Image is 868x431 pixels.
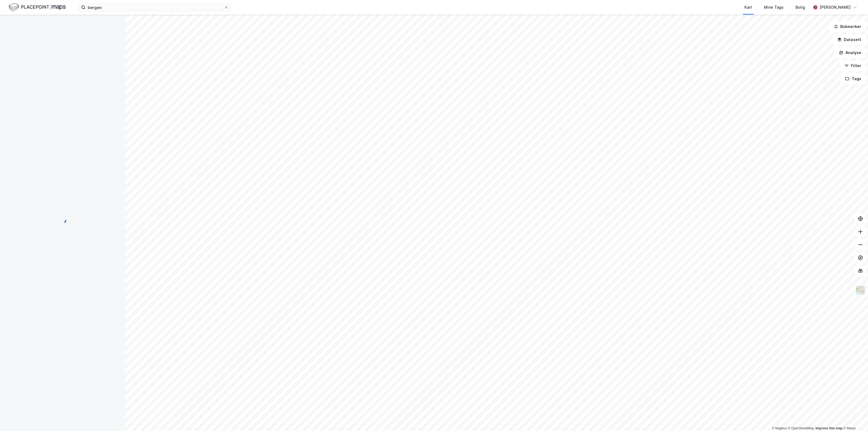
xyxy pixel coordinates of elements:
button: Datasett [833,34,866,45]
div: Mine Tags [764,4,784,11]
iframe: Chat Widget [841,405,868,431]
img: spinner.a6d8c91a73a9ac5275cf975e30b51cfb.svg [58,215,67,224]
button: Tags [841,73,866,84]
img: logo.f888ab2527a4732fd821a326f86c7f29.svg [9,2,66,12]
button: Filter [840,60,866,71]
div: Bolig [796,4,805,11]
a: Mapbox [772,426,787,430]
div: Kart [744,4,752,11]
a: Improve this map [816,426,842,430]
input: Søk på adresse, matrikkel, gårdeiere, leietakere eller personer [86,3,224,11]
img: Z [855,285,866,295]
a: OpenStreetMap [788,426,814,430]
button: Bokmerker [829,21,866,32]
div: [PERSON_NAME] [820,4,851,11]
button: Analyse [834,47,866,58]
